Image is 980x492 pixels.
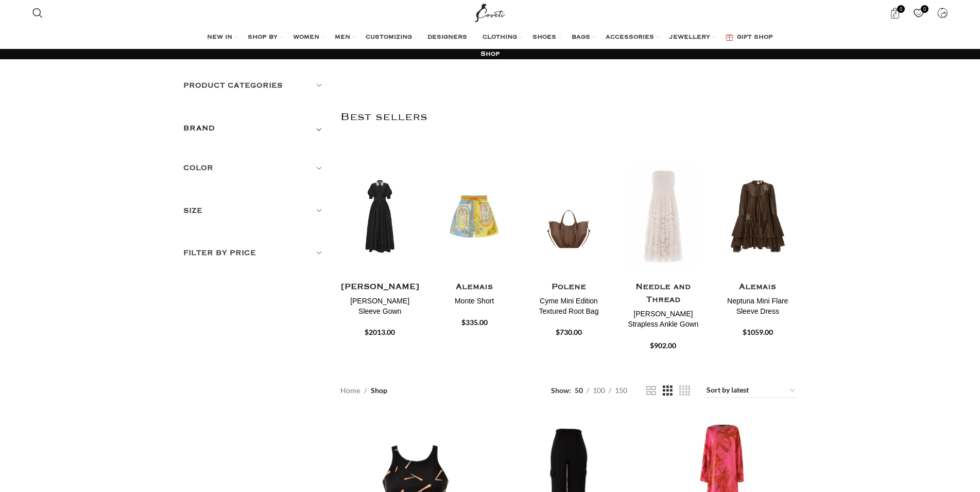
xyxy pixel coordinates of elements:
h5: Color [183,162,325,174]
span: $2013.00 [365,328,395,336]
a: 0 [908,3,929,23]
a: 50 [571,385,587,396]
h4: [PERSON_NAME] Sleeve Gown [340,296,419,316]
span: CLOTHING [483,33,517,42]
div: 5 / 30 [718,155,797,338]
span: 150 [615,386,627,395]
a: ACCESSORIES [606,27,659,48]
h4: [PERSON_NAME] [340,281,419,294]
span: $1059.00 [743,328,773,336]
a: 0 [884,3,905,23]
h4: Alemais [718,281,797,294]
h4: [PERSON_NAME] Strapless Ankle Gown [624,309,702,329]
a: Alemais Monte Short $335.00 [435,278,513,328]
a: DESIGNERS [427,27,472,48]
h2: Best sellers [340,90,797,144]
select: Shop order [706,383,797,398]
a: 100 [589,385,609,396]
a: Grid view 4 [679,384,690,397]
div: My Wishlist [908,3,929,23]
a: Polene Cyme Mini Edition Textured Root Bag $730.00 [529,278,608,338]
div: 1 / 30 [340,155,419,338]
a: CUSTOMIZING [366,27,417,48]
div: 4 / 30 [624,155,702,351]
a: Grid view 3 [663,384,673,397]
a: MEN [335,27,355,48]
img: Needle-and-Thread-Hattie-Ruffle-Strapless-Ankle-Gown-3.jpg [624,155,702,278]
span: SHOP BY [248,33,278,42]
h5: Size [183,205,325,216]
a: 150 [611,385,631,396]
span: 0 [921,5,929,13]
a: Site logo [473,8,507,16]
span: BAGS [572,33,590,42]
span: 50 [575,386,583,395]
h5: BRAND [183,123,215,134]
a: Needle and Thread [PERSON_NAME] Strapless Ankle Gown $902.00 [624,278,702,351]
span: WOMEN [293,33,319,42]
h4: Alemais [435,281,513,294]
span: $335.00 [461,318,488,327]
span: 100 [593,386,605,395]
img: GiftBag [726,34,733,41]
a: WOMEN [293,27,324,48]
div: Main navigation [27,27,953,48]
span: $902.00 [650,341,676,350]
div: 3 / 30 [529,155,608,338]
a: SHOES [532,27,561,48]
span: CUSTOMIZING [366,33,412,42]
div: Toggle filter [183,122,325,141]
span: MEN [335,33,350,42]
span: Show [551,385,571,396]
img: Polene-73.png [529,155,608,278]
a: Home [340,385,360,396]
span: NEW IN [207,33,232,42]
h4: Cyme Mini Edition Textured Root Bag [529,296,608,316]
h4: Needle and Thread [624,281,702,307]
h4: Polene [529,281,608,294]
span: $730.00 [556,328,582,336]
span: ACCESSORIES [606,33,654,42]
a: GIFT SHOP [726,27,773,48]
div: 2 / 30 [435,155,513,328]
h4: Monte Short [435,296,513,307]
h1: Shop [480,49,500,59]
h4: Neptuna Mini Flare Sleeve Dress [718,296,797,316]
img: Alemais-Neptuna-Mini-Flare-Sleeve-Dress.jpg [718,155,797,278]
nav: Breadcrumb [340,385,387,396]
span: 0 [897,5,905,13]
span: GIFT SHOP [737,33,773,42]
a: Search [27,3,48,23]
span: DESIGNERS [427,33,467,42]
a: Alemais Neptuna Mini Flare Sleeve Dress $1059.00 [718,278,797,338]
a: [PERSON_NAME] [PERSON_NAME] Sleeve Gown $2013.00 [340,278,419,338]
span: SHOES [532,33,556,42]
a: Grid view 2 [646,384,656,397]
span: Shop [371,385,387,396]
a: NEW IN [207,27,237,48]
h5: Product categories [183,80,325,91]
h5: Filter by price [183,247,325,259]
a: BAGS [572,27,595,48]
img: Rebecca-Vallance-Esther-Short-Sleeve-Gown-7-scaled.jpg [340,155,419,278]
img: Alemais-Monte-Short-3.jpg [435,155,513,278]
a: JEWELLERY [669,27,715,48]
a: SHOP BY [248,27,283,48]
span: JEWELLERY [669,33,710,42]
a: CLOTHING [483,27,522,48]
